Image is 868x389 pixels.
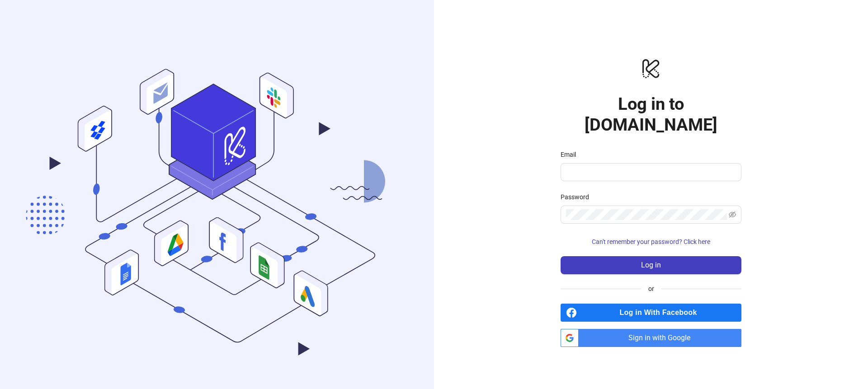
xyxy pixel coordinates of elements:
[561,94,741,135] h1: Log in to [DOMAIN_NAME]
[561,329,741,347] a: Sign in with Google
[641,261,661,269] span: Log in
[582,329,741,347] span: Sign in with Google
[561,234,741,249] button: Can't remember your password? Click here
[592,238,710,245] span: Can't remember your password? Click here
[566,167,734,178] input: Email
[561,256,741,274] button: Log in
[580,304,741,322] span: Log in With Facebook
[561,150,582,159] label: Email
[566,209,727,220] input: Password
[729,211,736,218] span: eye-invisible
[561,238,741,245] a: Can't remember your password? Click here
[641,284,661,294] span: or
[561,304,741,322] a: Log in With Facebook
[561,192,595,202] label: Password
